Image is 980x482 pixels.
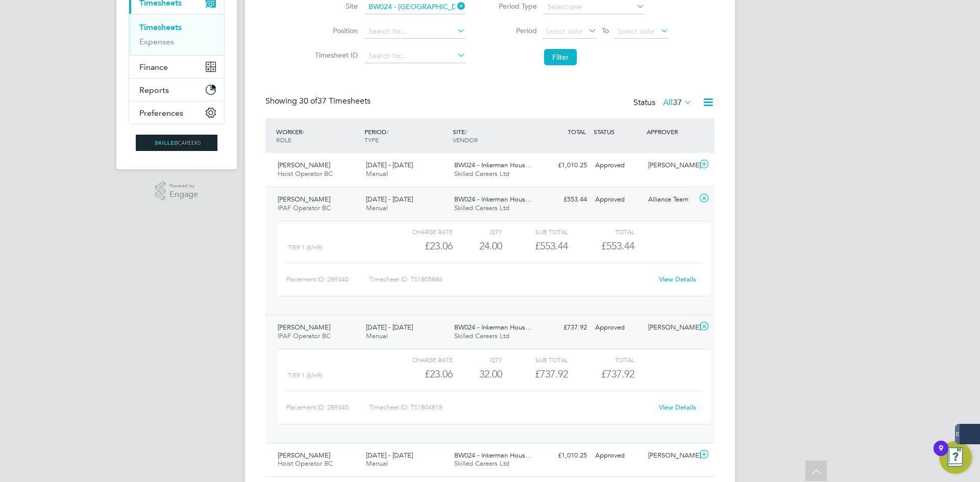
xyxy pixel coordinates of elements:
span: Select date [618,27,654,36]
span: Skilled Careers Ltd [454,332,509,340]
span: To [599,24,612,37]
div: Timesheet ID: TS1804818 [369,399,652,416]
span: Hoist Operator BC [278,459,333,468]
div: Approved [591,191,644,208]
span: [PERSON_NAME] [278,323,330,332]
span: [DATE] - [DATE] [366,451,413,460]
span: / [386,128,388,136]
div: Approved [591,447,644,464]
label: Period [491,26,537,35]
div: Sub Total [502,225,568,238]
div: Showing [265,96,373,107]
div: STATUS [591,122,644,141]
span: Engage [169,190,198,199]
span: Skilled Careers Ltd [454,459,509,468]
button: Filter [544,49,577,65]
span: £553.44 [601,240,634,252]
span: Reports [139,85,169,95]
span: Tier 1 (£/HR) [288,244,323,251]
div: £737.92 [502,366,568,383]
label: All [663,97,692,108]
span: [DATE] - [DATE] [366,161,413,169]
label: Site [312,2,358,11]
span: [PERSON_NAME] [278,195,330,204]
span: ROLE [276,136,291,144]
a: Expenses [139,37,174,46]
div: 32.00 [453,366,502,383]
span: Powered by [169,182,198,190]
div: £737.92 [538,319,591,336]
div: £553.44 [502,238,568,255]
div: 9 [939,448,943,462]
div: WORKER [274,122,362,149]
div: Charge rate [387,225,453,238]
div: QTY [453,353,502,366]
button: Finance [129,56,224,78]
span: Skilled Careers Ltd [454,204,509,212]
input: Search for... [365,49,465,63]
div: SITE [450,122,538,149]
span: TOTAL [568,128,586,136]
input: Search for... [365,24,465,39]
a: Go to home page [129,135,225,151]
div: [PERSON_NAME] [644,447,697,464]
span: [DATE] - [DATE] [366,323,413,332]
button: Open Resource Center, 9 new notifications [939,441,972,474]
div: Total [568,225,634,238]
label: Period Type [491,2,537,11]
div: QTY [453,225,502,238]
div: £1,010.25 [538,447,591,464]
div: PERIOD [362,122,450,149]
span: BW024 - Inkerman Hous… [454,323,532,332]
span: Finance [139,62,168,72]
button: Reports [129,79,224,101]
div: APPROVER [644,122,697,141]
div: £23.06 [387,238,453,255]
div: [PERSON_NAME] [644,319,697,336]
div: Total [568,353,634,366]
span: [PERSON_NAME] [278,161,330,169]
label: Position [312,26,358,35]
span: [PERSON_NAME] [278,451,330,460]
div: Sub Total [502,353,568,366]
span: Select date [546,27,582,36]
span: Skilled Careers Ltd [454,169,509,178]
div: Timesheet ID: TS1805886 [369,271,652,288]
span: 37 Timesheets [299,96,371,106]
span: Tier 1 (£/HR) [288,372,323,379]
button: Preferences [129,102,224,124]
label: Timesheet ID [312,50,358,60]
span: Hoist Operator BC [278,169,333,178]
span: 37 [673,97,682,108]
div: Status [633,96,694,110]
div: £553.44 [538,191,591,208]
span: / [302,128,304,136]
div: Placement ID: 289340 [286,271,369,288]
span: IPAF Operator BC [278,204,331,212]
span: £737.92 [601,368,634,380]
span: VENDOR [453,136,478,144]
a: View Details [659,403,696,412]
span: TYPE [364,136,379,144]
span: / [465,128,467,136]
span: BW024 - Inkerman Hous… [454,451,532,460]
div: Charge rate [387,353,453,366]
span: [DATE] - [DATE] [366,195,413,204]
a: View Details [659,275,696,284]
div: £1,010.25 [538,157,591,174]
span: Manual [366,459,388,468]
div: Approved [591,157,644,174]
span: Manual [366,204,388,212]
span: BW024 - Inkerman Hous… [454,195,532,204]
img: skilledcareers-logo-retina.png [136,135,217,151]
span: Preferences [139,108,183,118]
div: 24.00 [453,238,502,255]
span: IPAF Operator BC [278,332,331,340]
div: £23.06 [387,366,453,383]
div: Placement ID: 289340 [286,399,369,416]
div: Approved [591,319,644,336]
span: Manual [366,169,388,178]
div: [PERSON_NAME] [644,157,697,174]
a: Powered byEngage [155,182,199,201]
a: Timesheets [139,22,182,32]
